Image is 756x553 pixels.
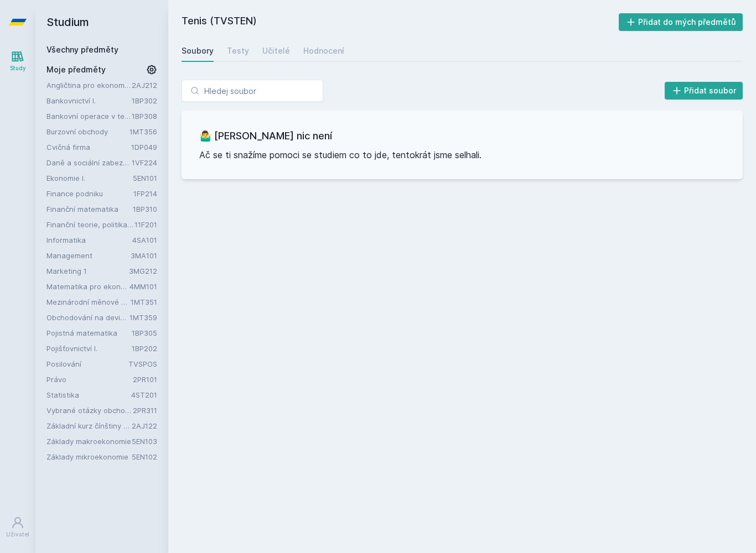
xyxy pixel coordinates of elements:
[133,189,157,198] a: 1FP214
[46,157,132,168] a: Daně a sociální zabezpečení
[303,40,344,62] a: Hodnocení
[619,13,743,31] button: Přidat do mých předmětů
[303,45,344,56] div: Hodnocení
[46,173,133,184] a: Ekonomie I.
[46,204,133,215] a: Finanční matematika
[131,143,157,152] a: 1DP049
[132,452,157,461] a: 5EN102
[132,158,157,167] a: 1VF224
[132,96,157,105] a: 1BP302
[128,359,157,368] a: TVSPOS
[227,45,249,56] div: Testy
[199,128,725,144] h3: 🤷‍♂️ [PERSON_NAME] nic není
[46,219,134,230] a: Finanční teorie, politika a instituce
[199,148,725,161] p: Ač se ti snažíme pomoci se studiem co to jde, tentokrát jsme selhali.
[262,45,290,56] div: Učitelé
[132,344,157,353] a: 1BP202
[46,358,128,369] a: Posilování
[46,327,132,338] a: Pojistná matematika
[182,80,323,102] input: Hledej soubor
[665,82,743,100] button: Přidat soubor
[133,174,157,182] a: 5EN101
[46,111,132,122] a: Bankovní operace v teorii a praxi
[46,126,130,137] a: Burzovní obchody
[132,421,157,430] a: 2AJ122
[10,64,26,72] div: Study
[2,44,33,78] a: Study
[46,142,131,153] a: Cvičná firma
[131,251,157,260] a: 3MA101
[182,40,214,62] a: Soubory
[46,436,132,447] a: Základy makroekonomie
[46,281,130,292] a: Matematika pro ekonomy
[46,80,132,91] a: Angličtina pro ekonomická studia 2 (B2/C1)
[46,234,132,246] a: Informatika
[227,40,249,62] a: Testy
[132,328,157,337] a: 1BP305
[131,298,157,306] a: 1MT351
[46,95,132,106] a: Bankovnictví I.
[130,313,157,322] a: 1MT359
[46,451,132,462] a: Základy mikroekonomie
[133,406,157,415] a: 2PR311
[46,343,132,354] a: Pojišťovnictví I.
[130,127,157,136] a: 1MT356
[182,13,619,31] h2: Tenis (TVSTEN)
[133,375,157,384] a: 2PR101
[46,389,131,400] a: Statistika
[6,530,29,539] div: Uživatel
[46,250,131,261] a: Management
[2,510,33,544] a: Uživatel
[46,188,133,199] a: Finance podniku
[46,312,130,323] a: Obchodování na devizovém trhu
[182,45,214,56] div: Soubory
[133,205,157,213] a: 1BP310
[129,267,157,275] a: 3MG212
[131,390,157,399] a: 4ST201
[46,64,106,75] span: Moje předměty
[46,374,133,385] a: Právo
[46,296,131,307] a: Mezinárodní měnové a finanční instituce
[262,40,290,62] a: Učitelé
[132,81,157,90] a: 2AJ212
[46,265,129,276] a: Marketing 1
[132,112,157,121] a: 1BP308
[132,437,157,446] a: 5EN103
[46,45,118,54] a: Všechny předměty
[46,420,132,431] a: Základní kurz čínštiny B (A1)
[130,282,157,291] a: 4MM101
[46,405,133,416] a: Vybrané otázky obchodního práva
[132,236,157,244] a: 4SA101
[134,220,157,229] a: 11F201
